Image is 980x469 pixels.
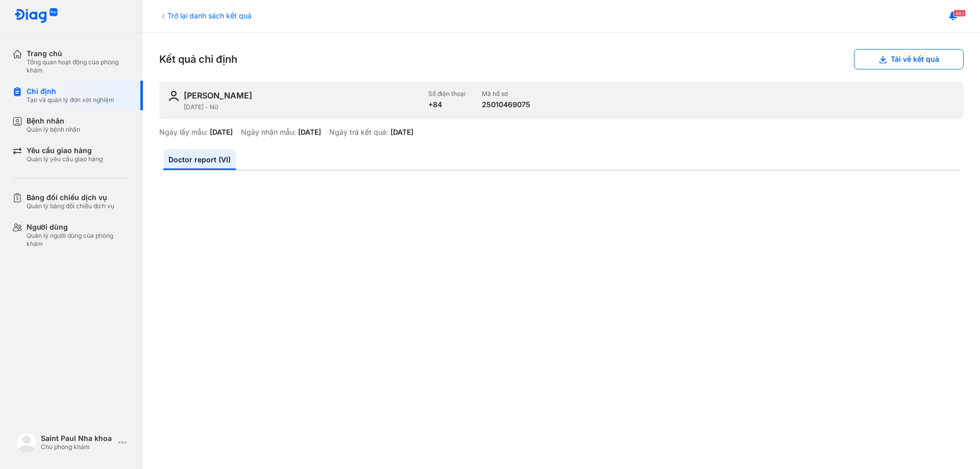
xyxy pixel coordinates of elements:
[298,128,321,137] div: [DATE]
[27,155,103,163] div: Quản lý yêu cầu giao hàng
[27,232,131,248] div: Quản lý người dùng của phòng khám
[184,90,252,101] div: [PERSON_NAME]
[329,128,388,137] div: Ngày trả kết quả:
[953,10,966,17] span: 483
[41,434,114,443] div: Saint Paul Nha khoa
[428,90,465,98] div: Số điện thoại
[27,116,80,126] div: Bệnh nhân
[27,202,114,210] div: Quản lý bảng đối chiếu dịch vụ
[27,146,103,155] div: Yêu cầu giao hàng
[163,149,236,170] a: Doctor report (VI)
[482,100,530,109] div: 25010469075
[159,128,208,137] div: Ngày lấy mẫu:
[27,96,114,104] div: Tạo và quản lý đơn xét nghiệm
[482,90,530,98] div: Mã hồ sơ
[428,100,465,109] div: +84
[27,87,114,96] div: Chỉ định
[27,58,131,75] div: Tổng quan hoạt động của phòng khám
[27,223,131,232] div: Người dùng
[390,128,413,137] div: [DATE]
[210,128,233,137] div: [DATE]
[41,443,114,451] div: Chủ phòng khám
[241,128,296,137] div: Ngày nhận mẫu:
[854,49,964,69] button: Tải về kết quả
[159,49,964,69] div: Kết quả chỉ định
[27,49,131,58] div: Trang chủ
[16,432,37,453] img: logo
[27,126,80,134] div: Quản lý bệnh nhân
[27,193,114,202] div: Bảng đối chiếu dịch vụ
[167,90,180,102] img: user-icon
[159,10,252,21] div: Trở lại danh sách kết quả
[14,8,58,24] img: logo
[184,103,420,111] div: [DATE] - Nữ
